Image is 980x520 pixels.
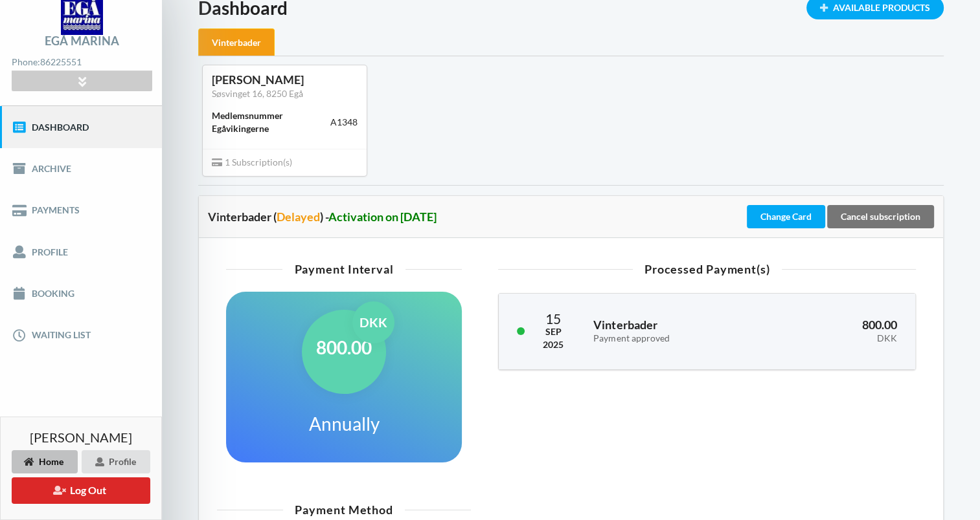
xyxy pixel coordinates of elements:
[212,72,358,87] div: [PERSON_NAME]
[775,333,897,344] div: DKK
[212,88,303,99] a: Søsvinget 16, 8250 Egå
[330,116,358,129] div: A1348
[82,450,150,473] div: Profile
[543,312,564,325] div: 15
[12,477,150,504] button: Log Out
[309,412,380,435] h1: Annually
[593,318,757,343] h3: Vinterbader
[593,333,757,344] div: Payment approved
[328,210,437,224] span: Activation on [DATE]
[198,28,275,56] div: Vinterbader
[12,450,78,473] div: Home
[498,263,916,275] div: Processed Payment(s)
[352,301,394,343] div: DKK
[30,431,132,444] span: [PERSON_NAME]
[226,263,462,275] div: Payment Interval
[12,54,152,71] div: Phone:
[45,35,119,47] div: Egå Marina
[273,210,437,223] div: ( ) -
[212,109,330,135] div: Medlemsnummer Egåvikingerne
[543,338,564,351] div: 2025
[208,210,744,223] div: Vinterbader
[40,56,82,67] strong: 86225551
[827,205,934,228] div: Cancel subscription
[543,325,564,338] div: Sep
[316,336,372,359] h1: 800.00
[862,318,897,332] span: 800.00
[212,157,292,168] span: 1 Subscription(s)
[747,205,825,228] div: Change Card
[217,504,471,515] div: Payment Method
[277,210,320,224] span: Delayed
